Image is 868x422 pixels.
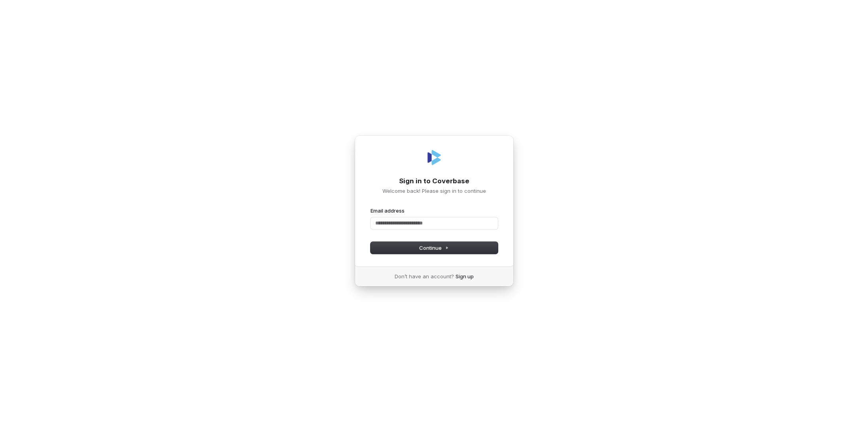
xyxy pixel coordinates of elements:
[371,242,498,254] button: Continue
[371,187,498,194] p: Welcome back! Please sign in to continue
[371,177,498,186] h1: Sign in to Coverbase
[425,148,444,167] img: Coverbase
[395,273,454,280] span: Don’t have an account?
[371,207,405,214] label: Email address
[456,273,474,280] a: Sign up
[419,244,449,251] span: Continue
